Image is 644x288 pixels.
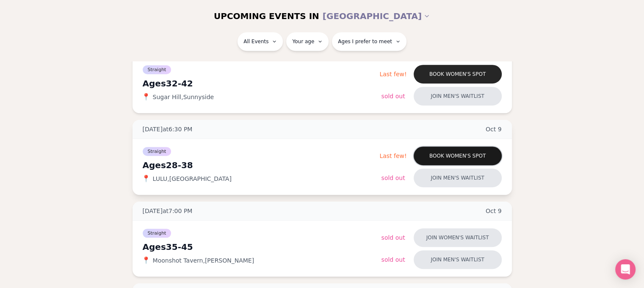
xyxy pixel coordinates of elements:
button: Join men's waitlist [414,250,502,269]
div: Open Intercom Messenger [615,259,636,280]
span: Oct 9 [486,207,502,215]
span: Last few! [379,152,406,159]
button: Your age [286,32,329,51]
span: 📍 [143,257,149,264]
span: 📍 [143,94,149,100]
span: Oct 9 [486,125,502,133]
div: Ages 32-42 [143,78,380,89]
span: 📍 [143,175,149,182]
span: Sold Out [381,93,405,100]
button: Ages I prefer to meet [332,32,406,51]
span: Last few! [379,71,406,78]
span: Sold Out [381,256,405,263]
span: [DATE] at 7:00 PM [143,207,193,215]
span: Straight [143,147,171,156]
span: UPCOMING EVENTS IN [214,10,319,22]
button: All Events [238,32,283,51]
button: [GEOGRAPHIC_DATA] [323,7,430,25]
span: Sugar Hill , Sunnyside [153,93,214,101]
span: [DATE] at 6:30 PM [143,125,193,133]
span: All Events [243,38,268,45]
span: Sold Out [381,174,405,181]
span: LULU , [GEOGRAPHIC_DATA] [153,174,232,183]
button: Join women's waitlist [414,228,502,247]
button: Book women's spot [414,147,502,165]
button: Book women's spot [414,65,502,83]
div: Ages 28-38 [143,159,380,171]
span: Sold Out [381,234,405,241]
span: Your age [292,38,314,45]
button: Join men's waitlist [414,87,502,105]
div: Ages 35-45 [143,241,381,253]
button: Join men's waitlist [414,169,502,187]
span: Straight [143,65,171,74]
span: Ages I prefer to meet [338,38,392,45]
span: Moonshot Tavern , [PERSON_NAME] [153,256,254,265]
span: Straight [143,229,171,238]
